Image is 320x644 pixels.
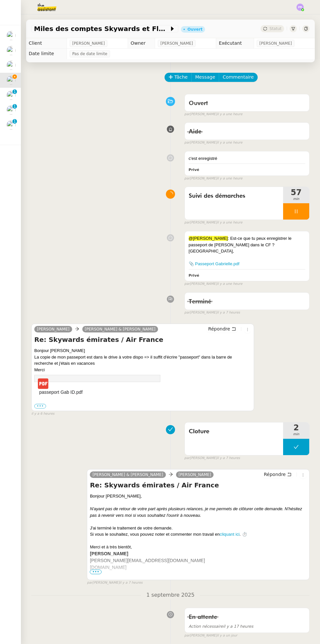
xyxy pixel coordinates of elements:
a: cliquant ici [220,532,240,537]
span: Tâche [174,73,188,81]
label: ••• [34,404,46,408]
span: Miles des comptes Skywards et Flying Blue [34,25,169,32]
a: [PERSON_NAME][EMAIL_ADDRESS][DOMAIN_NAME] [90,558,205,563]
span: il y a 17 heures [189,624,253,629]
span: par [184,176,190,181]
p: 1 [13,119,16,125]
small: [PERSON_NAME] [184,140,243,146]
span: il y a 6 heures [31,411,55,417]
span: Ouvert [189,100,208,106]
span: passeport Gab ID.pdf [39,390,83,395]
div: Merci et à très bientôt, [90,544,307,550]
span: 2 [283,424,309,432]
span: Cloture [189,427,279,437]
span: par [87,580,92,586]
span: Suivi des démarches [189,191,279,201]
span: par [184,633,190,638]
span: 1 septembre 2025 [141,591,200,600]
p: 1 [13,89,16,95]
div: J'ai terminé le traitement de votre demande. [90,525,307,531]
td: Owner [128,38,155,49]
a: [PERSON_NAME] & [PERSON_NAME] [90,472,166,478]
span: min [283,196,309,202]
img: users%2FfjlNmCTkLiVoA3HQjY3GA5JXGxb2%2Favatar%2Fstarofservice_97480retdsc0392.png [7,46,16,55]
small: [PERSON_NAME] [184,176,243,181]
span: il y a une heure [217,220,242,225]
h4: Re: Skywards émirates / Air France [34,335,251,344]
span: Pas de date limite [72,51,107,57]
div: Ouvert [187,27,202,31]
img: users%2FfjlNmCTkLiVoA3HQjY3GA5JXGxb2%2Favatar%2Fstarofservice_97480retdsc0392.png [7,120,16,130]
nz-badge-sup: 1 [12,119,17,124]
a: [DOMAIN_NAME] [90,565,126,570]
span: Commentaire [223,73,254,81]
span: Message [195,73,215,81]
span: [PERSON_NAME] [160,40,193,47]
a: 📎 Passeport Gabrielle.pdf [189,261,239,266]
span: Terminé [189,299,211,305]
h4: Re: Skywards émirates / Air France [90,481,307,490]
span: par [184,220,190,225]
span: Aide [189,129,201,135]
div: Si vous le souhaitez, vous pouvez noter et commenter mon travail en . ⏱️ [90,531,307,538]
div: : Est-ce que tu peux enregistrer le passeport de [PERSON_NAME] dans le CF ? [GEOGRAPHIC_DATA], [189,235,305,254]
span: ••• [90,570,102,574]
span: par [184,281,190,287]
b: Privé [189,273,199,278]
td: Date limite [26,49,67,59]
span: Statut [269,26,281,31]
span: 57 [283,189,309,196]
button: Message [191,73,219,82]
span: par [184,310,190,315]
b: Privé [189,168,199,172]
span: il y a un jour [217,633,237,638]
td: Client [26,38,67,49]
a: [PERSON_NAME] & [PERSON_NAME] [82,326,158,332]
div: c'est enregistré [189,155,305,162]
span: Répondre [264,471,286,478]
span: il y a 7 heures [217,455,240,461]
img: users%2F747wGtPOU8c06LfBMyRxetZoT1v2%2Favatar%2Fnokpict.jpg [7,91,16,100]
span: par [184,455,190,461]
img: users%2FgeBNsgrICCWBxRbiuqfStKJvnT43%2Favatar%2F643e594d886881602413a30f_1666712378186.jpeg [7,105,16,115]
small: [PERSON_NAME] [184,281,243,287]
nz-badge-sup: 1 [12,104,17,109]
img: users%2FfjlNmCTkLiVoA3HQjY3GA5JXGxb2%2Favatar%2Fstarofservice_97480retdsc0392.png [7,76,16,85]
small: [PERSON_NAME] [184,310,240,315]
p: 1 [13,104,16,110]
small: [PERSON_NAME] [184,112,243,117]
span: par [184,112,190,117]
span: Action nécessaire [189,624,223,629]
div: La copie de mon passeport est dans le drive à votre dispo => il suffit d'écrire "passeport" dans ... [34,354,251,391]
small: [PERSON_NAME] [184,455,240,461]
span: par [184,140,190,146]
small: [PERSON_NAME] [184,220,243,225]
div: Bonjour [PERSON_NAME] [34,347,251,391]
span: [PERSON_NAME] [259,40,292,47]
span: il y a une heure [217,112,242,117]
span: il y a 7 heures [217,310,240,315]
div: ----- [90,577,307,584]
small: [PERSON_NAME] [87,580,142,586]
nz-badge-sup: 1 [12,89,17,94]
span: min [283,432,309,437]
span: il y a une heure [217,281,242,287]
small: [PERSON_NAME] [184,633,237,638]
span: En attente [189,614,217,620]
a: passeport Gab ID.pdf [38,378,157,395]
span: [PERSON_NAME] [72,40,105,47]
img: users%2FfjlNmCTkLiVoA3HQjY3GA5JXGxb2%2Favatar%2Fstarofservice_97480retdsc0392.png [7,31,16,40]
td: [PERSON_NAME] [90,550,205,557]
span: Répondre [208,326,230,332]
span: @[PERSON_NAME] [189,236,228,241]
button: Tâche [165,73,192,82]
td: Exécutant [216,38,254,49]
div: Bonjour [PERSON_NAME]﻿, [90,493,307,499]
button: Commentaire [219,73,258,82]
img: users%2FfjlNmCTkLiVoA3HQjY3GA5JXGxb2%2Favatar%2Fstarofservice_97480retdsc0392.png [7,61,16,70]
button: Répondre [206,325,238,332]
a: [PERSON_NAME] [176,472,214,478]
button: Répondre [262,471,294,478]
span: il y a 7 heures [120,580,143,586]
em: N'ayant pas de retour de votre part après plusieurs relances, je me permets de clôturer cette dem... [90,506,302,518]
